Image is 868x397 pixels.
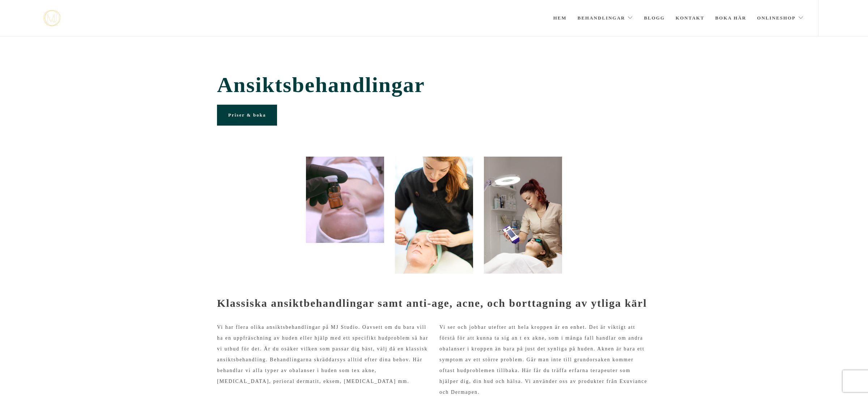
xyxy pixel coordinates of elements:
[395,157,473,274] img: Portömning Stockholm
[217,105,277,126] a: Priser & boka
[43,10,60,26] img: mjstudio
[217,297,647,309] strong: Klassiska ansiktbehandlingar samt anti-age, acne, och borttagning av ytliga kärl
[43,10,60,26] a: mjstudio mjstudio mjstudio
[217,73,651,97] span: Ansiktsbehandlingar
[306,157,384,243] img: 20200316_113429315_iOS
[484,157,562,274] img: evh_NF_2018_90598 (1)
[439,324,647,395] span: Vi ser och jobbar utefter att hela kroppen är en enhet. Det är viktigt att förstå för att kunna t...
[217,324,428,384] span: Vi har flera olika ansiktsbehandlingar på MJ Studio. Oavsett om du bara vill ha en uppfräschning ...
[228,112,266,118] span: Priser & boka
